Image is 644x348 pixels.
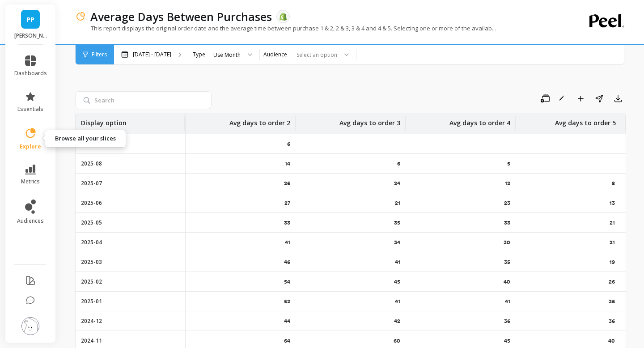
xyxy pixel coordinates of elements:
[613,160,617,167] p: -
[75,24,496,32] p: This report displays the original order date and the average time between purchase 1 & 2, 2 & 3, ...
[504,318,510,325] p: 36
[81,259,102,266] p: 2025-03
[81,113,127,127] p: Display option
[213,51,241,59] div: Use Month
[339,113,400,127] p: Avg days to order 3
[504,278,510,285] p: 40
[90,9,272,24] p: Average Days Between Purchases
[284,180,290,187] p: 26
[14,70,47,77] span: dashboards
[609,298,617,305] p: 36
[81,239,102,246] p: 2025-04
[504,219,510,226] p: 33
[81,160,102,167] p: 2025-08
[504,239,510,246] p: 30
[394,180,400,187] p: 24
[17,217,44,225] span: audiences
[284,298,290,305] p: 52
[285,160,290,167] p: 14
[284,219,290,226] p: 33
[612,180,617,187] p: 8
[81,278,102,285] p: 2025-02
[609,318,617,325] p: 36
[133,51,171,58] p: [DATE] - [DATE]
[81,199,102,207] p: 2025-06
[285,239,290,246] p: 41
[284,259,290,266] p: 46
[75,11,86,22] img: header icon
[504,259,510,266] p: 35
[81,337,102,344] p: 2024-11
[610,219,617,226] p: 21
[284,337,290,344] p: 64
[394,239,400,246] p: 34
[17,106,43,113] span: essentials
[394,318,400,325] p: 42
[507,160,510,167] p: 5
[92,51,107,58] span: Filters
[14,32,47,39] p: Porter Road - porterroad.myshopify.com
[394,337,400,344] p: 60
[394,219,400,226] p: 35
[284,199,290,207] p: 27
[81,180,102,187] p: 2025-07
[81,140,102,148] p: 2025-09
[21,178,40,185] span: metrics
[229,113,290,127] p: Avg days to order 2
[610,239,617,246] p: 21
[395,199,400,207] p: 21
[26,14,34,25] span: PP
[284,318,290,325] p: 44
[610,259,617,266] p: 19
[613,140,617,148] p: -
[284,278,290,285] p: 54
[555,113,616,127] p: Avg days to order 5
[398,140,400,148] p: -
[20,143,41,150] span: explore
[505,180,510,187] p: 12
[81,318,102,325] p: 2024-12
[504,199,510,207] p: 23
[279,13,287,21] img: api.shopify.svg
[81,219,102,226] p: 2025-05
[395,259,400,266] p: 41
[193,51,205,58] label: Type
[21,317,39,335] img: profile picture
[394,278,400,285] p: 45
[75,91,212,109] input: Search
[449,113,510,127] p: Avg days to order 4
[81,298,102,305] p: 2025-01
[608,337,617,344] p: 40
[609,278,617,285] p: 26
[610,199,617,207] p: 13
[504,337,510,344] p: 45
[395,298,400,305] p: 41
[505,298,510,305] p: 41
[508,140,510,148] p: -
[287,140,290,148] p: 6
[397,160,400,167] p: 6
